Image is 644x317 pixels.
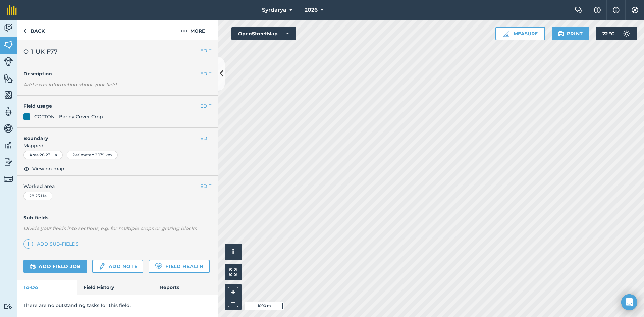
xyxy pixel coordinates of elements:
[23,192,52,200] div: 28.23 Ha
[32,165,64,172] span: View on map
[4,90,13,100] img: svg+xml;base64,PHN2ZyB4bWxucz0iaHR0cDovL3d3dy53My5vcmcvMjAwMC9zdmciIHdpZHRoPSI1NiIgaGVpZ2h0PSI2MC...
[23,82,117,88] em: Add extra information about your field
[23,102,200,110] h4: Field usage
[228,287,238,297] button: +
[552,27,589,40] button: Print
[7,5,17,15] img: fieldmargin Logo
[4,303,13,310] img: svg+xml;base64,PD94bWwgdmVyc2lvbj0iMS4wIiBlbmNvZGluZz0idXRmLTgiPz4KPCEtLSBHZW5lcmF0b3I6IEFkb2JlIE...
[575,7,583,13] img: Two speech bubbles overlapping with the left bubble in the forefront
[4,73,13,83] img: svg+xml;base64,PHN2ZyB4bWxucz0iaHR0cDovL3d3dy53My5vcmcvMjAwMC9zdmciIHdpZHRoPSI1NiIgaGVpZ2h0PSI2MC...
[34,113,103,120] div: COTTON - Barley Cover Crop
[602,27,614,40] span: 22 ° C
[77,280,153,295] a: Field History
[620,27,633,40] img: svg+xml;base64,PD94bWwgdmVyc2lvbj0iMS4wIiBlbmNvZGluZz0idXRmLTgiPz4KPCEtLSBHZW5lcmF0b3I6IEFkb2JlIE...
[231,27,296,40] button: OpenStreetMap
[305,6,318,14] span: 2026
[262,6,286,14] span: Syrdarya
[4,107,13,117] img: svg+xml;base64,PD94bWwgdmVyc2lvbj0iMS4wIiBlbmNvZGluZz0idXRmLTgiPz4KPCEtLSBHZW5lcmF0b3I6IEFkb2JlIE...
[17,128,200,142] h4: Boundary
[181,27,187,35] img: svg+xml;base64,PHN2ZyB4bWxucz0iaHR0cDovL3d3dy53My5vcmcvMjAwMC9zdmciIHdpZHRoPSIyMCIgaGVpZ2h0PSIyNC...
[26,240,31,248] img: svg+xml;base64,PHN2ZyB4bWxucz0iaHR0cDovL3d3dy53My5vcmcvMjAwMC9zdmciIHdpZHRoPSIxNCIgaGVpZ2h0PSIyNC...
[23,165,30,173] img: svg+xml;base64,PHN2ZyB4bWxucz0iaHR0cDovL3d3dy53My5vcmcvMjAwMC9zdmciIHdpZHRoPSIxOCIgaGVpZ2h0PSIyNC...
[229,268,237,276] img: Four arrows, one pointing top left, one top right, one bottom right and the last bottom left
[4,40,13,50] img: svg+xml;base64,PHN2ZyB4bWxucz0iaHR0cDovL3d3dy53My5vcmcvMjAwMC9zdmciIHdpZHRoPSI1NiIgaGVpZ2h0PSI2MC...
[495,27,545,40] button: Measure
[200,135,211,142] button: EDIT
[200,182,211,190] button: EDIT
[200,70,211,77] button: EDIT
[4,157,13,167] img: svg+xml;base64,PD94bWwgdmVyc2lvbj0iMS4wIiBlbmNvZGluZz0idXRmLTgiPz4KPCEtLSBHZW5lcmF0b3I6IEFkb2JlIE...
[23,182,211,190] span: Worked area
[17,142,218,149] span: Mapped
[23,70,211,77] h4: Description
[4,123,13,134] img: svg+xml;base64,PD94bWwgdmVyc2lvbj0iMS4wIiBlbmNvZGluZz0idXRmLTgiPz4KPCEtLSBHZW5lcmF0b3I6IEFkb2JlIE...
[4,23,13,33] img: svg+xml;base64,PD94bWwgdmVyc2lvbj0iMS4wIiBlbmNvZGluZz0idXRmLTgiPz4KPCEtLSBHZW5lcmF0b3I6IEFkb2JlIE...
[23,151,63,159] div: Area : 28.23 Ha
[23,165,64,173] button: View on map
[149,260,209,273] a: Field Health
[4,57,13,66] img: svg+xml;base64,PD94bWwgdmVyc2lvbj0iMS4wIiBlbmNvZGluZz0idXRmLTgiPz4KPCEtLSBHZW5lcmF0b3I6IEFkb2JlIE...
[153,280,218,295] a: Reports
[621,294,637,310] div: Open Intercom Messenger
[232,248,234,256] span: i
[23,47,58,56] span: O-1-UK-F77
[200,47,211,54] button: EDIT
[631,7,639,13] img: A cog icon
[23,239,82,249] a: Add sub-fields
[92,260,143,273] a: Add note
[98,262,106,270] img: svg+xml;base64,PD94bWwgdmVyc2lvbj0iMS4wIiBlbmNvZGluZz0idXRmLTgiPz4KPCEtLSBHZW5lcmF0b3I6IEFkb2JlIE...
[4,140,13,150] img: svg+xml;base64,PD94bWwgdmVyc2lvbj0iMS4wIiBlbmNvZGluZz0idXRmLTgiPz4KPCEtLSBHZW5lcmF0b3I6IEFkb2JlIE...
[17,280,77,295] a: To-Do
[228,297,238,307] button: –
[17,214,218,221] h4: Sub-fields
[200,102,211,110] button: EDIT
[23,260,87,273] a: Add field job
[225,244,241,260] button: i
[23,302,211,309] p: There are no outstanding tasks for this field.
[30,262,36,270] img: svg+xml;base64,PD94bWwgdmVyc2lvbj0iMS4wIiBlbmNvZGluZz0idXRmLTgiPz4KPCEtLSBHZW5lcmF0b3I6IEFkb2JlIE...
[593,7,601,13] img: A question mark icon
[23,225,197,231] em: Divide your fields into sections, e.g. for multiple crops or grazing blocks
[503,30,509,37] img: Ruler icon
[67,151,118,159] div: Perimeter : 2.179 km
[558,30,564,38] img: svg+xml;base64,PHN2ZyB4bWxucz0iaHR0cDovL3d3dy53My5vcmcvMjAwMC9zdmciIHdpZHRoPSIxOSIgaGVpZ2h0PSIyNC...
[596,27,637,40] button: 22 °C
[23,27,26,35] img: svg+xml;base64,PHN2ZyB4bWxucz0iaHR0cDovL3d3dy53My5vcmcvMjAwMC9zdmciIHdpZHRoPSI5IiBoZWlnaHQ9IjI0Ii...
[613,6,620,14] img: svg+xml;base64,PHN2ZyB4bWxucz0iaHR0cDovL3d3dy53My5vcmcvMjAwMC9zdmciIHdpZHRoPSIxNyIgaGVpZ2h0PSIxNy...
[168,20,218,40] button: More
[17,20,51,40] a: Back
[4,174,13,183] img: svg+xml;base64,PD94bWwgdmVyc2lvbj0iMS4wIiBlbmNvZGluZz0idXRmLTgiPz4KPCEtLSBHZW5lcmF0b3I6IEFkb2JlIE...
